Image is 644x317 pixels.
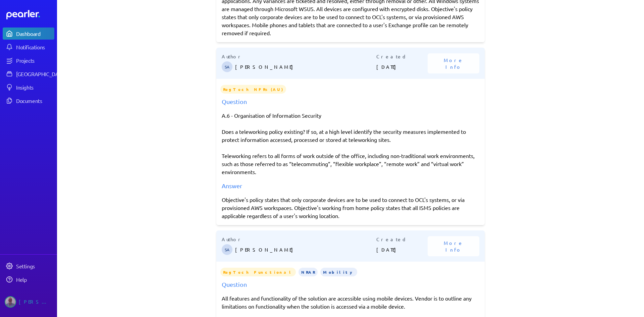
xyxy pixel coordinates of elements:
a: Dashboard [6,10,54,19]
a: Help [3,273,54,285]
div: Question [222,97,479,106]
p: A.6 - Organisation of Information Security Does a teleworking policy existing? If so, at a high l... [222,111,479,176]
a: Dashboard [3,28,54,40]
span: Steve Ackermann [222,61,232,72]
p: All features and functionality of the solution are accessible using mobile devices. Vendor is to ... [222,294,479,310]
a: Settings [3,260,54,272]
p: [DATE] [376,60,428,73]
span: RegTech NFRs (AU) [220,85,286,94]
p: [DATE] [376,243,428,256]
p: Created [376,53,428,60]
a: [GEOGRAPHIC_DATA] [3,68,54,80]
div: [GEOGRAPHIC_DATA] [16,70,66,77]
span: NRAR [299,268,318,276]
div: Question [222,280,479,289]
span: Steve Ackermann [222,244,232,255]
div: Objective's policy states that only corporate devices are to be used to connect to OCL's systems,... [222,196,479,220]
span: More Info [436,57,471,70]
a: Documents [3,95,54,107]
a: Jason Riches's photo[PERSON_NAME] [3,294,54,310]
span: More Info [436,240,471,253]
img: Jason Riches [5,296,16,308]
div: [PERSON_NAME] [19,296,52,308]
div: Dashboard [16,30,54,37]
p: [PERSON_NAME] [235,243,376,256]
div: Projects [16,57,54,64]
a: Projects [3,54,54,66]
button: More Info [428,236,479,256]
div: Answer [222,181,479,190]
p: Created [376,236,428,243]
span: RegTech Functional [220,268,296,276]
p: Author [222,236,376,243]
div: Insights [16,84,54,91]
button: More Info [428,53,479,73]
p: Author [222,53,376,60]
a: Notifications [3,41,54,53]
div: Notifications [16,44,54,50]
a: Insights [3,81,54,93]
div: Settings [16,263,54,269]
div: Documents [16,97,54,104]
span: Mobility [320,268,357,276]
div: Help [16,276,54,283]
p: [PERSON_NAME] [235,60,376,73]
